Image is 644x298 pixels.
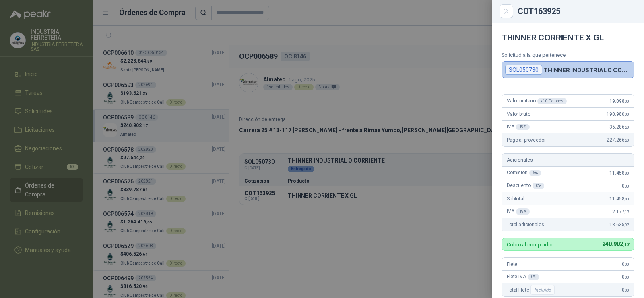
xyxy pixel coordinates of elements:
p: Solicitud a la que pertenece [502,52,634,58]
span: 0 [622,274,629,280]
div: 0 % [528,274,539,280]
span: 240.902 [602,241,629,247]
div: 19 % [516,208,530,215]
span: ,20 [624,138,629,142]
div: 6 % [529,170,541,176]
span: ,80 [624,197,629,201]
p: THINNER INDUSTRIAL O CORRIENTE [544,67,631,73]
div: 19 % [516,124,530,130]
span: ,00 [624,112,629,117]
span: 0 [622,287,629,293]
div: SOL050730 [505,65,542,75]
span: ,00 [624,184,629,188]
span: Flete IVA [507,274,539,280]
span: 13.635 [609,222,629,227]
span: Descuento [507,183,544,189]
button: Close [502,6,511,16]
div: x 10 Galones [537,98,567,104]
span: Valor unitario [507,98,567,104]
span: IVA [507,124,530,130]
div: COT163925 [518,7,634,15]
span: ,17 [624,210,629,214]
div: Total adicionales [502,218,634,231]
span: 190.980 [607,111,629,117]
span: ,20 [624,125,629,129]
span: ,00 [624,262,629,267]
span: ,00 [624,99,629,104]
span: ,00 [624,288,629,292]
span: IVA [507,208,530,215]
span: 0 [622,261,629,267]
span: 36.286 [609,124,629,130]
span: 227.266 [607,137,629,143]
h4: THINNER CORRIENTE X GL [502,33,634,42]
div: Adicionales [502,154,634,167]
span: 11.458 [609,170,629,176]
span: ,00 [624,275,629,279]
span: Subtotal [507,196,524,202]
span: 11.458 [609,196,629,202]
span: Total Flete [507,285,556,295]
span: 2.177 [612,209,629,215]
span: 19.098 [609,98,629,104]
p: Cobro al comprador [507,242,553,247]
div: 0 % [533,183,544,189]
span: ,97 [624,223,629,227]
span: Valor bruto [507,111,530,117]
span: Pago al proveedor [507,137,546,143]
span: 0 [622,183,629,189]
div: Incluido [530,285,555,295]
span: ,80 [624,171,629,175]
span: ,17 [623,242,629,247]
span: Comisión [507,170,541,176]
span: Flete [507,261,517,267]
